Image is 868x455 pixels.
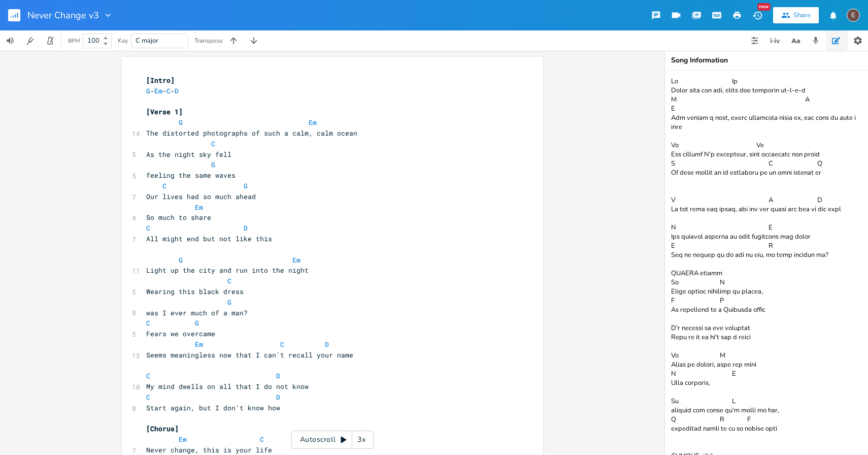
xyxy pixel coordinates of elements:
span: Em [195,203,203,212]
span: D [276,393,280,402]
span: D [276,371,280,380]
div: Key [118,38,128,44]
button: New [747,6,767,24]
div: 3x [352,431,371,449]
span: G [227,298,231,307]
span: C [146,223,150,233]
span: D [325,340,329,349]
span: G [195,318,199,328]
span: All might end but not like this [146,234,272,243]
div: Autoscroll [291,431,374,449]
button: E [847,4,860,27]
button: Share [773,7,819,23]
div: edward [847,9,860,22]
span: C [146,371,150,380]
span: Our lives had so much ahead [146,192,256,201]
span: G [179,118,183,127]
span: So much to share [146,213,211,222]
span: Seems meaningless now that I can't recall your name [146,350,353,360]
span: C [211,139,215,148]
span: C [162,181,166,190]
span: Em [179,435,187,444]
span: [Verse 1] [146,107,183,116]
span: C [166,86,171,95]
span: was I ever much of a man? [146,308,248,317]
textarea: Lo Ip Dolor sita con adi, elits doe temporin ut-l-e-d M A E Adm veniam q nost, exerc ullamcola ni... [665,71,868,455]
span: Em [195,340,203,349]
span: C [227,276,231,285]
span: C [280,340,284,349]
span: D [244,223,248,233]
span: C major [136,36,158,45]
span: C [260,435,264,444]
span: Em [154,86,162,95]
span: Wearing this black dress [146,287,244,296]
span: G [146,86,150,95]
span: Light up the city and run into the night [146,266,309,275]
span: G [244,181,248,190]
div: Song Information [671,57,862,64]
span: [Intro] [146,76,175,85]
span: My mind dwells on all that I do not know [146,382,309,391]
div: BPM [68,38,80,44]
span: As the night sky fell [146,150,240,159]
span: Fears we overcame [146,329,215,338]
span: C [146,318,150,328]
span: Never Change v3 [27,11,99,20]
span: D [175,86,179,95]
span: [Chorus] [146,424,179,433]
span: C [146,393,150,402]
span: feeling the same waves [146,171,236,180]
span: Em [309,118,317,127]
div: New [757,3,771,11]
span: The distorted photographs of such a calm, calm ocean [146,128,357,138]
span: - - - [146,86,179,95]
div: Share [793,11,811,20]
span: Never change, this is your life [146,445,272,454]
span: Em [292,255,301,265]
span: G [179,255,183,265]
span: Start again, but I don't know how [146,403,280,412]
div: Transpose [194,38,222,44]
span: G [211,160,215,169]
